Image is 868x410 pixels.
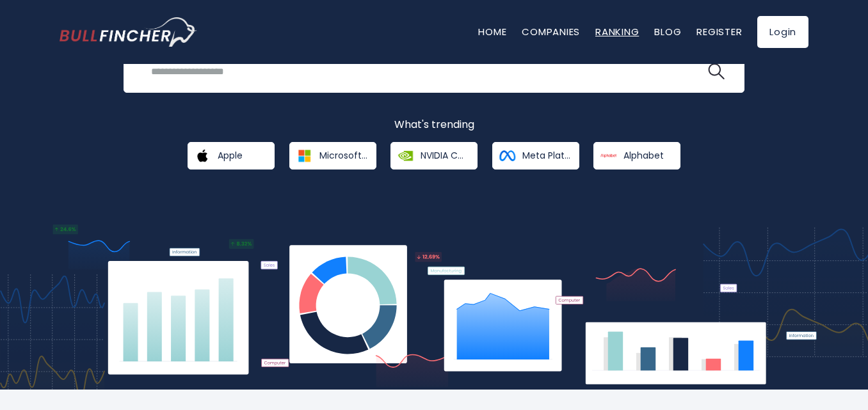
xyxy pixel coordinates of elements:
a: NVIDIA Corporation [390,142,478,170]
a: Apple [188,142,275,170]
a: Ranking [595,25,639,38]
p: What's trending [60,118,808,132]
a: Companies [522,25,580,38]
span: Microsoft Corporation [319,150,367,161]
img: bullfincher logo [60,17,197,47]
a: Go to homepage [60,17,197,47]
img: search icon [708,63,725,80]
a: Blog [654,25,681,38]
span: Alphabet [623,150,664,161]
a: Meta Platforms [492,142,579,170]
span: Apple [218,150,243,161]
span: Meta Platforms [522,150,570,161]
span: NVIDIA Corporation [421,150,469,161]
a: Microsoft Corporation [289,142,376,170]
a: Home [478,25,506,38]
a: Alphabet [593,142,680,170]
a: Register [696,25,742,38]
a: Login [757,16,808,48]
